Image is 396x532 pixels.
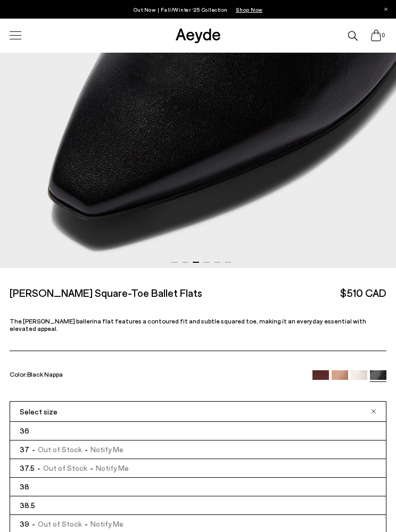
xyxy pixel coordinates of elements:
span: 37 [20,444,29,455]
span: 36 [20,426,29,436]
span: Go to slide 5 [214,262,220,263]
span: Out of Stock Notify Me [29,519,124,529]
span: 39 [20,519,29,529]
span: 38.5 [20,500,35,511]
span: Go to slide 3 [193,262,199,263]
span: - [29,519,38,528]
span: - [35,463,43,472]
h2: [PERSON_NAME] Square-Toe Ballet Flats [10,287,202,298]
span: 38 [20,481,29,492]
span: The [PERSON_NAME] ballerina flat features a contoured fit and subtle squared toe, making it an ev... [10,317,366,332]
span: - [87,463,96,472]
span: $510 CAD [340,287,386,298]
span: Out of Stock Notify Me [29,444,124,455]
span: Select size [20,406,57,417]
span: Go to slide 6 [225,262,231,263]
span: Go to slide 2 [182,262,188,263]
span: Black Nappa [27,370,63,378]
span: - [82,445,90,454]
span: Go to slide 1 [171,262,178,263]
div: Color: [10,370,307,382]
span: Go to slide 4 [203,262,210,263]
span: - [82,519,90,528]
span: Out of Stock Notify Me [35,463,129,473]
span: - [29,445,38,454]
span: 37.5 [20,463,35,473]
